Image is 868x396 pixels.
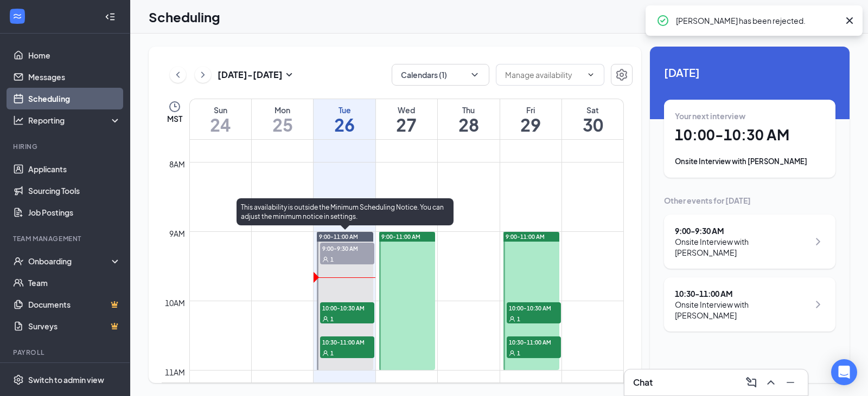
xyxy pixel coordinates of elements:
[252,115,313,134] h1: 25
[675,288,809,299] div: 10:30 - 11:00 AM
[562,105,623,115] div: Sat
[190,105,251,115] div: Sun
[812,235,825,248] svg: ChevronRight
[13,115,24,126] svg: Analysis
[743,374,760,391] button: ComposeMessage
[13,256,24,267] svg: UserCheck
[843,14,856,27] svg: Cross
[656,14,669,27] svg: CheckmarkCircle
[13,142,119,151] div: Hiring
[664,195,835,206] div: Other events for [DATE]
[438,105,499,115] div: Thu
[252,105,313,115] div: Mon
[195,67,211,83] button: ChevronRight
[509,350,515,356] svg: User
[517,349,520,357] span: 1
[745,376,758,389] svg: ComposeMessage
[675,111,825,121] div: Your next interview
[764,376,777,389] svg: ChevronUp
[28,180,121,202] a: Sourcing Tools
[330,349,334,357] span: 1
[812,298,825,311] svg: ChevronRight
[13,374,24,385] svg: Settings
[762,374,780,391] button: ChevronUp
[167,158,187,170] div: 8am
[163,297,187,309] div: 10am
[105,11,116,22] svg: Collapse
[438,99,499,139] a: August 28, 2025
[163,366,187,378] div: 11am
[675,225,809,236] div: 9:00 - 9:30 AM
[28,272,121,294] a: Team
[319,233,358,241] span: 9:00-11:00 AM
[330,315,334,323] span: 1
[314,99,375,139] a: August 26, 2025
[28,115,122,126] div: Reporting
[13,348,119,357] div: Payroll
[507,302,561,313] span: 10:00-10:30 AM
[676,14,839,27] div: [PERSON_NAME] has been rejected.
[376,105,437,115] div: Wed
[320,336,374,347] span: 10:30-11:00 AM
[314,115,375,134] h1: 26
[13,234,119,243] div: Team Management
[675,126,825,144] h1: 10:00 - 10:30 AM
[506,233,545,241] span: 9:00-11:00 AM
[517,315,520,323] span: 1
[252,99,313,139] a: August 25, 2025
[314,105,375,115] div: Tue
[469,69,480,80] svg: ChevronDown
[381,233,420,241] span: 9:00-11:00 AM
[320,243,374,254] span: 9:00-9:30 AM
[12,11,23,22] svg: WorkstreamLogo
[28,315,121,337] a: SurveysCrown
[509,316,515,322] svg: User
[28,44,121,66] a: Home
[322,316,329,322] svg: User
[376,115,437,134] h1: 27
[28,66,121,88] a: Messages
[675,299,809,321] div: Onsite Interview with [PERSON_NAME]
[615,68,628,81] svg: Settings
[190,115,251,134] h1: 24
[675,156,825,167] div: Onsite Interview with [PERSON_NAME]
[586,70,595,79] svg: ChevronDown
[218,69,283,81] h3: [DATE] - [DATE]
[611,64,633,86] button: Settings
[170,67,186,83] button: ChevronLeft
[664,64,835,81] span: [DATE]
[28,202,121,223] a: Job Postings
[831,359,857,385] div: Open Intercom Messenger
[173,68,183,81] svg: ChevronLeft
[168,100,181,113] svg: Clock
[784,376,797,389] svg: Minimize
[167,228,187,239] div: 9am
[28,158,121,180] a: Applicants
[633,376,653,388] h3: Chat
[438,115,499,134] h1: 28
[330,256,334,263] span: 1
[500,115,561,134] h1: 29
[675,236,809,258] div: Onsite Interview with [PERSON_NAME]
[197,68,208,81] svg: ChevronRight
[322,350,329,356] svg: User
[320,302,374,313] span: 10:00-10:30 AM
[322,256,329,263] svg: User
[782,374,799,391] button: Minimize
[507,336,561,347] span: 10:30-11:00 AM
[376,99,437,139] a: August 27, 2025
[562,115,623,134] h1: 30
[28,88,121,109] a: Scheduling
[392,64,489,86] button: Calendars (1)ChevronDown
[500,105,561,115] div: Fri
[28,374,104,385] div: Switch to admin view
[562,99,623,139] a: August 30, 2025
[28,294,121,315] a: DocumentsCrown
[500,99,561,139] a: August 29, 2025
[237,198,454,225] div: This availability is outside the Minimum Scheduling Notice. You can adjust the minimum notice in ...
[190,99,251,139] a: August 24, 2025
[283,68,296,81] svg: SmallChevronDown
[167,113,182,124] span: MST
[505,69,582,81] input: Manage availability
